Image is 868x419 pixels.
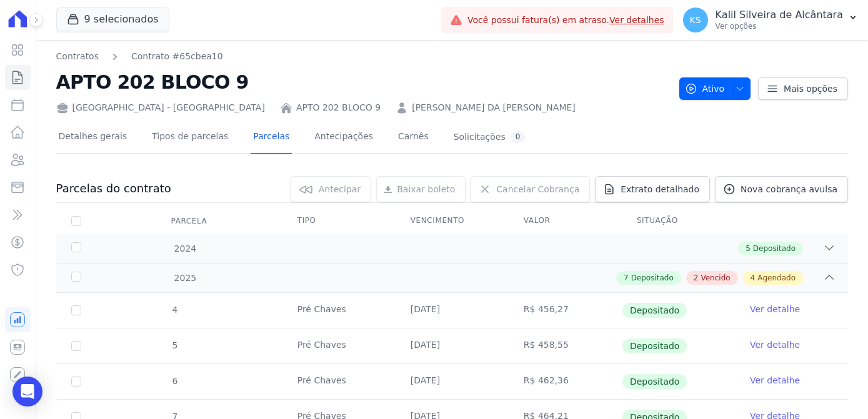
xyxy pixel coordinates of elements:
h2: APTO 202 BLOCO 9 [56,68,669,96]
div: 0 [511,131,526,143]
th: Vencimento [396,208,509,234]
span: Você possui fatura(s) em atraso. [467,14,664,27]
p: Ver opções [716,21,843,31]
a: APTO 202 BLOCO 9 [296,101,381,114]
th: Situação [622,208,735,234]
a: Carnês [396,121,431,154]
a: Ver detalhe [750,338,800,351]
input: Só é possível selecionar pagamentos em aberto [71,305,81,315]
input: Só é possível selecionar pagamentos em aberto [71,341,81,351]
td: R$ 462,36 [509,364,622,399]
td: [DATE] [396,293,509,328]
span: 5 [171,340,178,350]
div: Solicitações [454,131,526,143]
a: Mais opções [758,77,848,100]
p: Kalil Silveira de Alcântara [716,9,843,21]
span: KS [690,16,701,24]
td: [DATE] [396,328,509,363]
span: Extrato detalhado [621,183,699,195]
nav: Breadcrumb [56,50,223,63]
input: Só é possível selecionar pagamentos em aberto [71,377,81,387]
h3: Parcelas do contrato [56,181,171,196]
span: 7 [624,272,629,283]
th: Tipo [282,208,396,234]
span: Ativo [685,77,725,100]
button: Ativo [679,77,751,100]
span: Depositado [753,243,796,254]
div: Parcela [156,209,222,234]
span: Depositado [622,338,687,353]
a: Ver detalhes [609,15,664,25]
span: Mais opções [784,82,837,95]
span: 4 [171,305,178,315]
td: Pré Chaves [282,293,396,328]
span: Depositado [622,374,687,389]
span: Agendado [757,272,796,283]
a: [PERSON_NAME] DA [PERSON_NAME] [412,101,576,114]
td: Pré Chaves [282,328,396,363]
a: Solicitações0 [451,121,528,154]
a: Detalhes gerais [56,121,130,154]
span: 4 [751,272,756,283]
td: R$ 458,55 [509,328,622,363]
a: Contratos [56,50,99,63]
a: Nova cobrança avulsa [715,176,848,202]
span: Depositado [631,272,674,283]
span: Nova cobrança avulsa [741,183,837,195]
a: Contrato #65cbea10 [131,50,223,63]
a: Antecipações [312,121,376,154]
button: KS Kalil Silveira de Alcântara Ver opções [673,2,868,37]
div: [GEOGRAPHIC_DATA] - [GEOGRAPHIC_DATA] [56,101,265,114]
span: Depositado [622,303,687,318]
span: 6 [171,376,178,386]
span: 2 [694,272,699,283]
a: Parcelas [251,121,292,154]
a: Ver detalhe [750,303,800,315]
div: Open Intercom Messenger [12,377,42,407]
span: Vencido [701,272,730,283]
nav: Breadcrumb [56,50,669,63]
span: 5 [746,243,751,254]
td: R$ 456,27 [509,293,622,328]
th: Valor [509,208,622,234]
a: Extrato detalhado [595,176,710,202]
td: [DATE] [396,364,509,399]
a: Tipos de parcelas [149,121,231,154]
td: Pré Chaves [282,364,396,399]
button: 9 selecionados [56,7,169,31]
a: Ver detalhe [750,374,800,387]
